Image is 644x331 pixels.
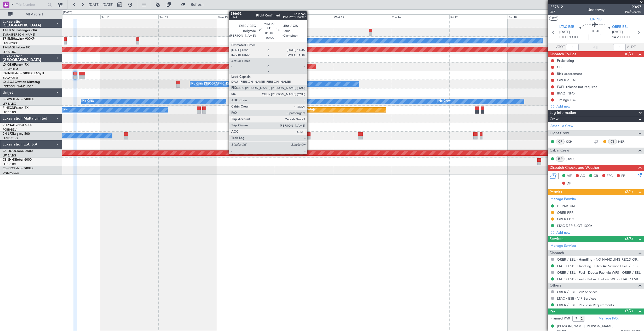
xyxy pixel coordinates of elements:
[3,46,30,49] a: T7-EAGLFalcon 8X
[588,7,605,13] div: Underway
[3,41,18,45] a: LFMN/NCE
[3,85,33,88] a: [PERSON_NAME]/QSA
[3,162,16,166] a: LFPB/LBG
[607,173,613,179] span: FFC
[612,30,623,35] span: [DATE]
[82,97,94,105] div: No Crew
[449,14,508,19] div: Fri 17
[16,1,46,9] input: Trip Number
[3,150,33,153] a: CS-DOUGlobal 6500
[3,63,28,66] a: LX-GBHFalcon 7X
[3,76,18,80] a: EDLW/DTM
[550,4,563,10] span: 537812
[3,136,18,140] a: LFMD/CEQ
[550,51,576,57] span: Dispatch To-Dos
[3,33,35,37] a: EVRA/[PERSON_NAME]
[3,63,14,66] span: LX-GBH
[556,230,641,235] div: Add new
[567,181,571,186] span: DP
[14,13,55,16] span: All Aircraft
[566,156,578,161] a: [DATE]
[3,29,14,32] span: T7-DYN
[508,14,566,19] div: Sat 18
[556,104,641,109] div: Add new
[557,210,573,215] div: ORER PPR
[275,14,333,19] div: Tue 14
[3,124,32,127] a: 9H-YAAGlobal 5000
[276,97,288,105] div: No Crew
[3,81,15,84] span: LX-AOA
[590,16,602,22] span: LX-INB
[550,110,576,116] span: Leg Information
[557,78,576,82] div: ORER ALTN
[89,2,113,7] span: [DATE] - [DATE]
[557,296,596,301] a: LTAC / ESB - VIP Services
[612,35,620,40] span: 14:20
[567,173,572,179] span: MF
[3,124,14,127] span: 9H-YAA
[3,171,19,175] a: DNMM/LOS
[556,139,565,144] div: CP
[179,1,210,9] button: Refresh
[3,128,16,132] a: FCBB/BZV
[3,158,32,161] a: CS-JHHGlobal 6000
[186,3,208,7] span: Refresh
[3,132,30,136] a: 9H-LPZLegacy 500
[3,98,14,101] span: F-GPNJ
[3,167,14,170] span: CS-RRC
[333,14,391,19] div: Wed 15
[232,106,315,114] div: Planned Maint [GEOGRAPHIC_DATA] ([GEOGRAPHIC_DATA])
[3,50,16,54] a: LFPB/LBG
[625,10,641,14] span: Pref Charter
[550,189,562,195] span: Permits
[557,71,582,76] div: Risk assessment
[3,106,28,110] a: F-HECDFalcon 7X
[627,44,636,50] span: ALDT
[625,51,633,57] span: (0/7)
[550,130,569,136] span: Flight Crew
[439,97,451,105] div: No Crew
[557,204,576,208] div: DEPARTURE
[550,308,555,315] span: Pax
[608,139,617,144] div: CS
[599,316,618,321] a: Manage PAX
[6,10,57,19] button: All Aircraft
[3,106,14,110] span: F-HECD
[559,30,570,35] span: [DATE]
[550,197,576,202] a: Manage Permits
[625,4,641,10] span: LXA97
[556,156,565,162] div: ISP
[550,116,559,122] span: Crew
[566,139,578,144] a: KCH
[3,37,13,41] span: T7-EMI
[580,173,585,179] span: AC
[557,58,574,63] div: Prebriefing
[557,257,641,262] a: ORER / EBL - Handling - NO HANDLING REQD ORER/EBL
[549,16,558,21] button: UTC
[557,217,574,221] div: ORER LDG
[557,270,641,275] a: ORER / EBL - Fuel - DeLux Fuel via WFS - ORER / EBL
[3,110,16,114] a: LFPB/LBG
[566,44,579,50] input: --:--
[594,173,598,179] span: CR
[3,132,13,136] span: 9H-LPZ
[622,35,630,40] span: ELDT
[3,67,18,71] a: EDLW/DTM
[550,243,577,249] a: Manage Services
[247,37,259,45] div: No Crew
[625,308,633,314] span: (7/7)
[559,35,568,40] span: ETOT
[550,124,573,129] a: Schedule Crew
[550,250,564,256] span: Dispatch
[556,44,565,50] span: ATOT
[557,264,637,268] a: LTAC / ESB - Handling - Bilen Air Service LTAC / ESB
[191,80,267,88] div: No Crew [GEOGRAPHIC_DATA] ([GEOGRAPHIC_DATA])
[557,91,575,96] div: IRAQ INFO
[557,277,638,281] a: LTAC / ESB - Fuel - DeLux Fuel via WFS - LTAC / ESB
[3,81,40,84] a: LX-AOACitation Mustang
[3,72,44,75] a: LX-INBFalcon 900EX EASy II
[591,29,599,34] span: 01:20
[559,25,574,30] span: LTAC ESB
[3,158,14,161] span: CS-JHH
[625,236,633,242] span: (3/3)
